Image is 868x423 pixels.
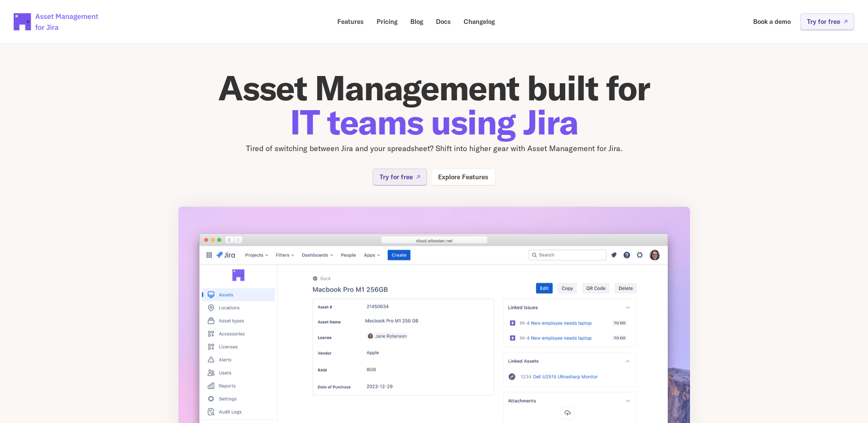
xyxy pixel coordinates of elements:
a: Book a demo [747,13,797,30]
p: Pricing [377,18,397,25]
p: Try for free [807,18,840,25]
h1: Asset Management built for [178,71,690,139]
span: IT teams using Jira [290,100,578,143]
a: Try for free [373,169,427,185]
a: Pricing [371,13,403,30]
p: Tired of switching between Jira and your spreadsheet? Shift into higher gear with Asset Managemen... [178,143,690,155]
p: Changelog [464,18,495,25]
p: Features [337,18,364,25]
a: Changelog [458,13,501,30]
p: Try for free [380,174,413,180]
p: Book a demo [753,18,791,25]
a: Blog [404,13,429,30]
a: Explore Features [431,169,495,185]
p: Blog [410,18,423,25]
a: Features [331,13,370,30]
a: Docs [430,13,457,30]
p: Docs [436,18,451,25]
p: Explore Features [438,174,488,180]
a: Try for free [800,13,854,30]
